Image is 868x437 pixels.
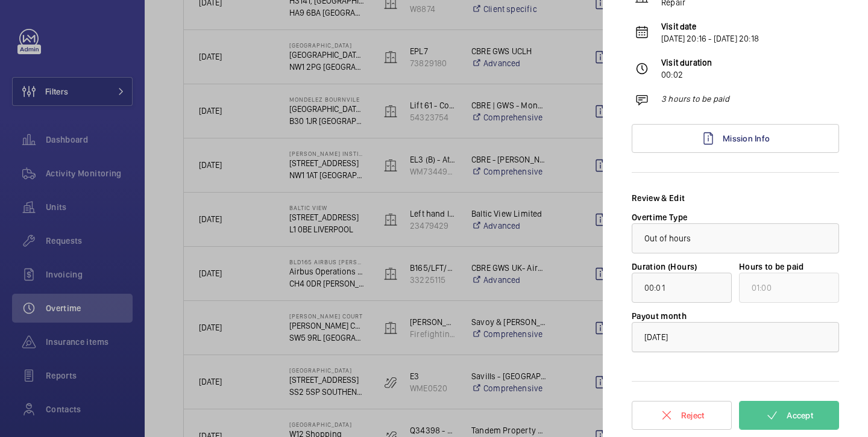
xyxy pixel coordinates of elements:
[739,273,839,303] input: undefined
[632,192,839,204] div: Review & Edit
[723,134,770,143] span: Mission Info
[739,262,804,271] label: Hours to be paid
[661,69,712,81] p: 00:02
[632,262,697,271] label: Duration (Hours)
[661,93,729,105] p: 3 hours to be paid
[632,212,688,222] label: Overtime Type
[632,273,732,303] input: function Vt(){if((0,e.mK)(at),at.value===S)throw new n.buA(-950,null);return at.value}
[644,332,668,342] span: [DATE]
[632,124,839,153] a: Mission Info
[632,311,687,321] label: Payout month
[661,33,759,45] p: [DATE] 20:16 - [DATE] 20:18
[632,401,732,430] button: Reject
[661,58,712,67] b: Visit duration
[681,411,705,420] span: Reject
[787,411,813,420] span: Accept
[739,401,839,430] button: Accept
[661,22,696,31] b: Visit date
[644,234,691,243] span: Out of hours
